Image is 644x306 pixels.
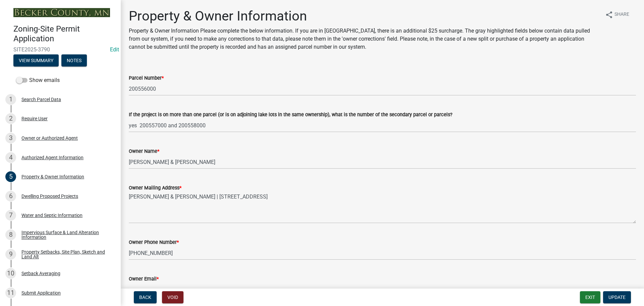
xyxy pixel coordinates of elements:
label: Owner Name [129,149,159,154]
span: Share [614,11,629,19]
button: shareShare [600,8,635,21]
div: 6 [5,191,16,202]
span: Update [608,295,626,300]
button: Void [162,291,183,303]
div: 8 [5,229,16,240]
label: Owner Mailing Address [129,186,181,190]
div: Require User [21,116,48,121]
div: Setback Averaging [21,271,60,276]
div: 11 [5,288,16,298]
div: 5 [5,171,16,182]
wm-modal-confirm: Edit Application Number [110,46,119,53]
div: 9 [5,249,16,260]
a: Edit [110,46,119,53]
button: View Summary [13,54,59,67]
label: Parcel Number [129,76,164,81]
div: 3 [5,133,16,143]
img: Becker County, Minnesota [13,8,110,17]
div: 1 [5,94,16,105]
span: Back [139,295,151,300]
div: Impervious Surface & Land Alteration Information [21,230,110,239]
p: Property & Owner Information Please complete the below information. If you are in [GEOGRAPHIC_DAT... [129,27,600,51]
div: Property & Owner Information [21,174,84,179]
h1: Property & Owner Information [129,8,600,24]
wm-modal-confirm: Notes [61,58,87,63]
div: Property Setbacks, Site Plan, Sketch and Land Alt [21,250,110,259]
span: SITE2025-3790 [13,46,107,53]
label: Owner Phone Number [129,240,179,245]
div: 4 [5,152,16,163]
div: 2 [5,113,16,124]
div: 10 [5,268,16,279]
div: Water and Septic Information [21,213,83,218]
label: Owner Email [129,277,159,281]
div: Owner or Authorized Agent [21,136,78,140]
i: share [605,11,613,19]
label: Show emails [16,76,60,84]
div: Submit Application [21,291,61,295]
h4: Zoning-Site Permit Application [13,24,115,44]
div: Search Parcel Data [21,97,61,102]
div: 7 [5,210,16,221]
button: Exit [580,291,600,303]
button: Back [134,291,157,303]
button: Notes [61,54,87,67]
div: Dwelling Proposed Projects [21,194,78,199]
button: Update [603,291,631,303]
label: If the project is on more than one parcel (or is on adjoining lake lots in the same ownership), w... [129,113,452,117]
div: Authorized Agent Information [21,155,84,160]
wm-modal-confirm: Summary [13,58,59,63]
